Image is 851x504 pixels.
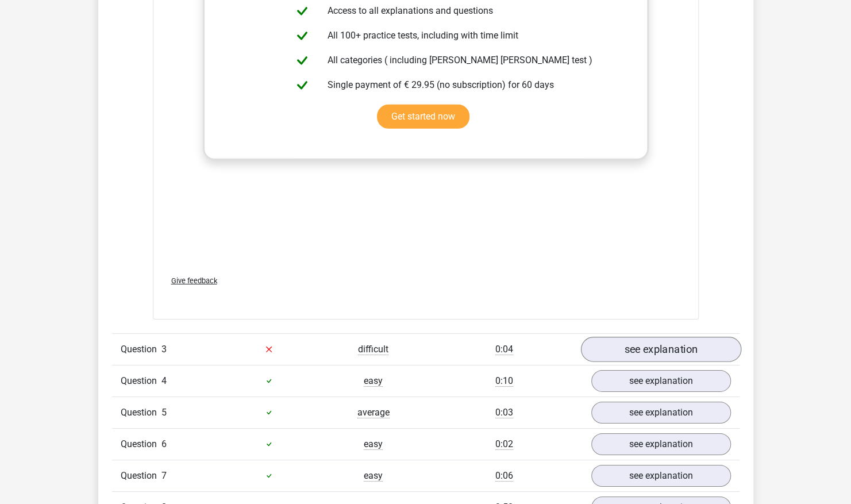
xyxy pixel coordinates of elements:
span: easy [364,470,383,482]
span: difficult [358,344,388,355]
span: Give feedback [171,276,217,285]
span: 0:03 [495,407,513,418]
span: Question [121,469,161,483]
a: see explanation [591,433,731,455]
span: 5 [161,407,167,418]
span: Question [121,437,161,451]
span: 3 [161,344,167,355]
a: see explanation [591,402,731,424]
a: Get started now [377,105,469,129]
span: 0:02 [495,438,513,450]
span: easy [364,438,383,450]
span: 0:04 [495,344,513,355]
span: 6 [161,438,167,449]
a: see explanation [591,370,731,392]
a: see explanation [580,337,741,362]
span: Question [121,374,161,388]
span: easy [364,375,383,387]
span: 0:10 [495,375,513,387]
span: 7 [161,470,167,481]
span: 4 [161,375,167,386]
span: Question [121,406,161,420]
span: average [357,407,390,418]
span: 0:06 [495,470,513,482]
span: Question [121,343,161,356]
a: see explanation [591,465,731,487]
